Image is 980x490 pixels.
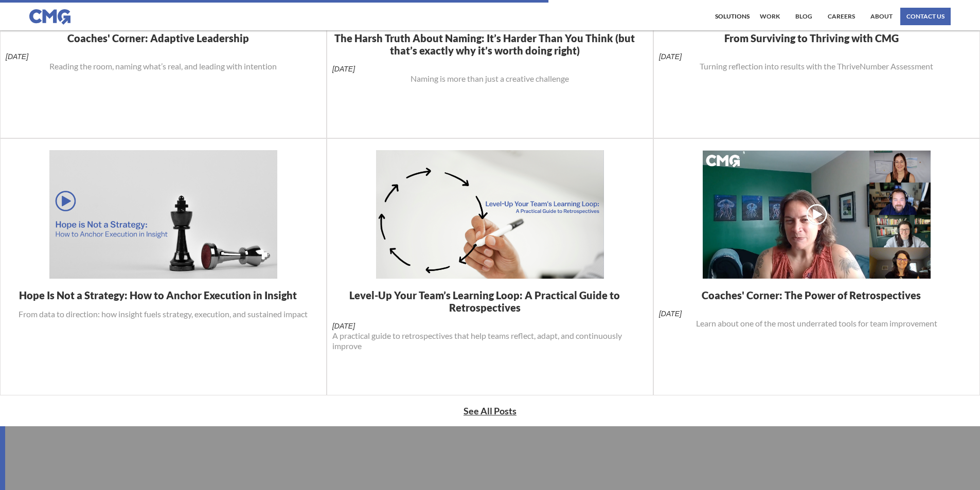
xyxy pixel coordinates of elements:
a: See All Posts [464,405,516,416]
a: Blog [793,8,815,25]
a: Hope Is Not a Strategy: How to Anchor Execution in InsightFrom data to direction: how insight fue... [6,289,321,330]
div: [DATE] [332,321,355,331]
div: [DATE] [659,309,682,318]
h1: The Harsh Truth About Naming: It’s Harder Than You Think (but that’s exactly why it’s worth doing... [332,32,648,57]
p: From data to direction: how insight fuels strategy, execution, and sustained impact [19,309,308,319]
div: Solutions [715,13,750,20]
p: Learn about one of the most underrated tools for team improvement [696,318,937,329]
p: Turning reflection into results with the ThriveNumber Assessment [700,61,933,71]
div: [DATE] [6,52,28,61]
a: About [868,8,895,25]
h1: Coaches' Corner: Adaptive Leadership [67,32,259,44]
h1: From Surviving to Thriving with CMG [724,32,909,44]
div: [DATE] [332,64,355,74]
a: Coaches' Corner: Adaptive Leadership[DATE]Reading the room, naming what’s real, and leading with ... [6,32,321,82]
h1: Hope Is Not a Strategy: How to Anchor Execution in Insight [19,289,307,301]
div: contact us [906,13,945,20]
p: A practical guide to retrospectives that help teams reflect, adapt, and continuously improve [332,331,648,351]
p: Naming is more than just a creative challenge [411,74,569,84]
p: Reading the room, naming what’s real, and leading with intention [49,61,277,71]
h1: Level-Up Your Team’s Learning Loop: A Practical Guide to Retrospectives [332,289,648,314]
img: CMG logo in blue. [29,9,70,25]
a: work [757,8,782,25]
a: The Harsh Truth About Naming: It’s Harder Than You Think (but that’s exactly why it’s worth doing... [332,32,648,94]
h1: Coaches' Corner: The Power of Retrospectives [702,289,931,301]
a: From Surviving to Thriving with CMG[DATE]Turning reflection into results with the ThriveNumber As... [659,32,974,82]
a: Coaches' Corner: The Power of Retrospectives[DATE]Learn about one of the most underrated tools fo... [659,289,974,339]
a: Level-Up Your Team’s Learning Loop: A Practical Guide to Retrospectives[DATE]A practical guide to... [332,289,648,361]
div: [DATE] [659,52,682,61]
a: Careers [825,8,858,25]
